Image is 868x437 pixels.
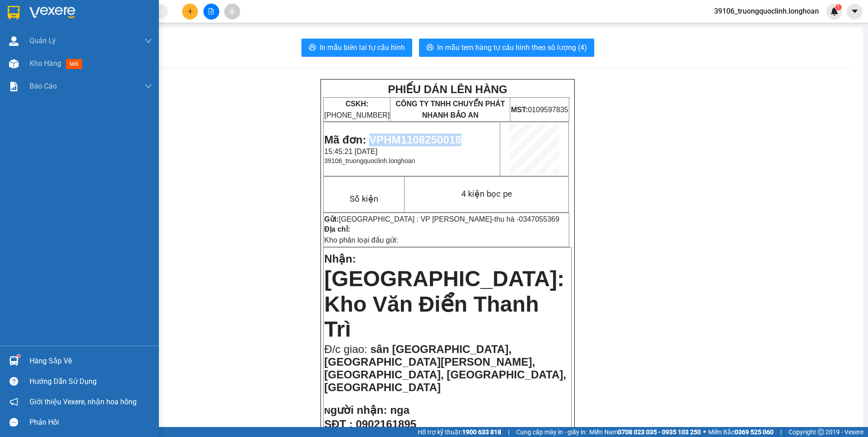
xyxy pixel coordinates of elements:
strong: N [324,406,387,416]
span: plus [187,8,193,15]
span: Miền Bắc [708,427,774,437]
span: Kho hàng [30,59,61,68]
strong: PHIẾU DÁN LÊN HÀNG [64,4,183,16]
span: [PHONE_NUMBER] [4,20,69,35]
span: Số kiện [350,194,378,204]
span: 0347055369 [519,215,559,223]
span: message [10,418,18,427]
img: solution-icon [9,82,19,91]
button: aim [224,4,240,20]
strong: CSKH: [345,100,369,108]
strong: Địa chỉ: [324,225,350,233]
strong: 1900 633 818 [462,428,501,436]
strong: CSKH: [25,20,48,27]
span: Báo cáo [30,80,57,92]
span: aim [229,8,235,15]
span: question-circle [10,377,18,386]
span: down [145,37,152,45]
span: [GEOGRAPHIC_DATA]: Kho Văn Điển Thanh Trì [324,267,564,341]
span: CÔNG TY TNHH CHUYỂN PHÁT NHANH BẢO AN [395,100,505,119]
span: 15:45:21 [DATE] [324,148,377,155]
img: warehouse-icon [9,36,19,46]
img: warehouse-icon [9,356,19,366]
span: ⚪️ [703,430,706,434]
span: Quản Lý [30,35,56,46]
span: Kho phân loại đầu gửi: [324,236,398,244]
span: copyright [818,429,824,435]
sup: 1 [835,4,842,10]
span: 39106_truongquoclinh.longhoan [707,5,826,17]
span: 0109597835 [511,106,568,114]
span: [PHONE_NUMBER] [324,100,390,119]
span: 4 kiện bọc pe [461,189,512,199]
span: notification [10,397,18,406]
strong: MST: [511,106,528,114]
sup: 1 [17,355,20,358]
img: icon-new-feature [830,7,838,15]
button: printerIn mẫu biên lai tự cấu hình [301,39,412,57]
span: 39106_truongquoclinh.longhoan [324,157,415,164]
div: Phản hồi [30,416,152,429]
span: 0902161895 [356,418,416,430]
img: warehouse-icon [9,59,19,69]
span: | [508,427,509,437]
div: Hàng sắp về [30,354,152,368]
div: Hướng dẫn sử dụng [30,375,152,388]
span: Nhận: [324,253,356,265]
span: nga [390,404,409,416]
span: [GEOGRAPHIC_DATA] : VP [PERSON_NAME] [339,215,492,223]
span: In mẫu biên lai tự cấu hình [320,42,405,53]
span: Miền Nam [589,427,701,437]
button: caret-down [847,4,863,20]
span: file-add [208,8,214,15]
span: Cung cấp máy in - giấy in: [516,427,587,437]
strong: 0369 525 060 [735,428,774,436]
span: mới [66,59,82,69]
img: logo-vxr [8,6,20,20]
span: CÔNG TY TNHH CHUYỂN PHÁT NHANH BẢO AN [72,20,181,36]
strong: 0708 023 035 - 0935 103 250 [618,428,701,436]
span: 1 [837,4,840,10]
span: caret-down [851,7,859,15]
button: printerIn mẫu tem hàng tự cấu hình theo số lượng (4) [419,39,594,57]
span: Giới thiệu Vexere, nhận hoa hồng [30,396,137,407]
strong: Gửi: [324,215,339,223]
span: down [145,83,152,90]
span: Hỗ trợ kỹ thuật: [418,427,501,437]
span: gười nhận: [330,404,387,416]
span: Đ/c giao: [324,343,370,355]
button: file-add [203,4,219,20]
span: thu hà - [494,215,559,223]
span: Mã đơn: VPHM1108250018 [324,134,461,146]
span: printer [426,44,434,52]
span: - [492,215,560,223]
span: 15:45:21 [DATE] [4,63,57,70]
span: Mã đơn: VPHM1108250018 [4,49,141,61]
span: sân [GEOGRAPHIC_DATA], [GEOGRAPHIC_DATA][PERSON_NAME], [GEOGRAPHIC_DATA], [GEOGRAPHIC_DATA], [GEO... [324,343,566,393]
strong: SĐT : [324,418,353,430]
span: printer [309,44,316,52]
button: plus [182,4,198,20]
strong: PHIẾU DÁN LÊN HÀNG [388,83,507,95]
span: | [780,427,782,437]
span: In mẫu tem hàng tự cấu hình theo số lượng (4) [437,42,587,53]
